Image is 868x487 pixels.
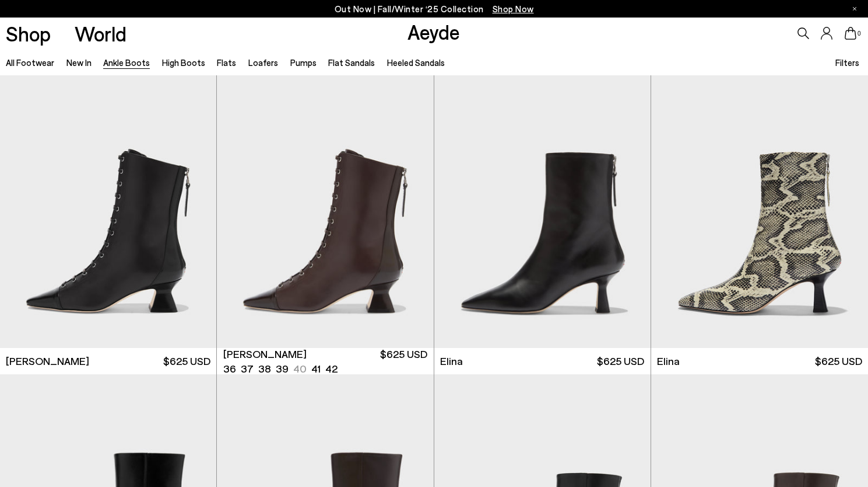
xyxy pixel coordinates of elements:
a: Loafers [248,57,278,68]
a: [PERSON_NAME] 36 37 38 39 40 41 42 $625 USD [217,348,433,374]
a: World [75,23,126,44]
img: Elina Ankle Boots [434,75,651,348]
span: 0 [856,30,862,37]
span: $625 USD [163,354,210,368]
a: All Footwear [6,57,54,68]
div: 1 / 6 [217,75,434,348]
a: High Boots [162,57,205,68]
img: Gwen Lace-Up Boots [217,75,434,348]
li: 38 [258,361,271,376]
span: [PERSON_NAME] [223,347,307,361]
a: Elina $625 USD [434,348,651,374]
a: Elina $625 USD [651,348,868,374]
a: Shop [6,23,51,44]
li: 41 [311,361,321,376]
span: [PERSON_NAME] [6,354,89,368]
a: Flat Sandals [328,57,375,68]
li: 42 [325,361,338,376]
a: Ankle Boots [103,57,150,68]
span: $625 USD [597,354,644,368]
span: Filters [835,57,859,68]
img: Elina Ankle Boots [651,75,868,348]
span: Navigate to /collections/new-in [493,4,534,14]
span: $625 USD [815,354,862,368]
p: Out Now | Fall/Winter ‘25 Collection [335,2,534,16]
a: Heeled Sandals [387,57,445,68]
a: Aeyde [407,19,460,44]
li: 39 [276,361,289,376]
ul: variant [223,361,334,376]
a: Pumps [290,57,317,68]
div: 1 / 6 [434,75,651,348]
a: Next slide Previous slide [434,75,651,348]
a: 0 [845,27,856,40]
span: $625 USD [380,347,427,376]
li: 37 [241,361,254,376]
a: Flats [217,57,236,68]
a: New In [66,57,92,68]
span: Elina [440,354,463,368]
span: Elina [657,354,680,368]
a: Next slide Previous slide [217,75,433,348]
li: 36 [223,361,236,376]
